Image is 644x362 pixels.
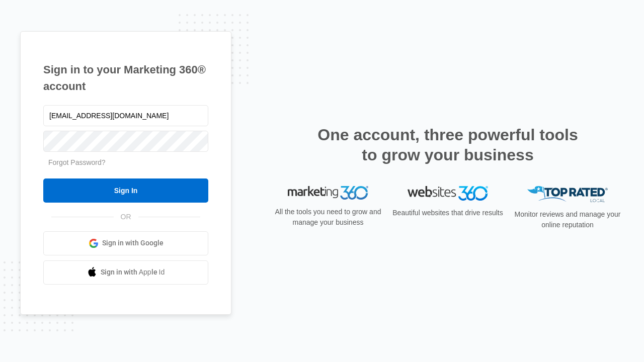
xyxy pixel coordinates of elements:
[43,178,208,203] input: Sign In
[43,61,208,95] h1: Sign in to your Marketing 360® account
[43,260,208,285] a: Sign in with Apple Id
[102,238,164,248] span: Sign in with Google
[288,186,368,200] img: Marketing 360
[101,267,165,278] span: Sign in with Apple Id
[43,231,208,255] a: Sign in with Google
[527,186,608,203] img: Top Rated Local
[511,209,624,230] p: Monitor reviews and manage your online reputation
[114,212,138,222] span: OR
[48,158,106,166] a: Forgot Password?
[272,207,384,228] p: All the tools you need to grow and manage your business
[43,105,208,126] input: Email
[391,208,504,218] p: Beautiful websites that drive results
[408,186,488,201] img: Websites 360
[314,125,581,165] h2: One account, three powerful tools to grow your business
